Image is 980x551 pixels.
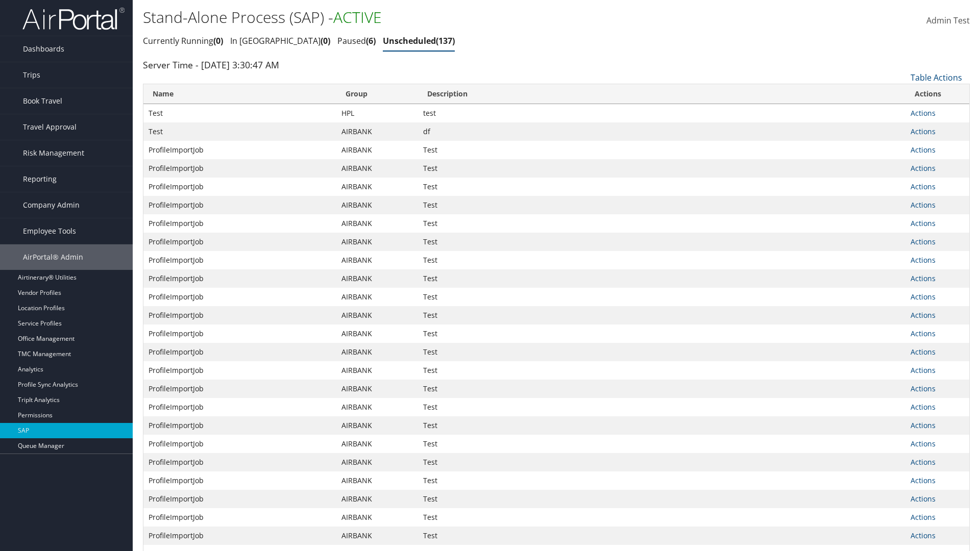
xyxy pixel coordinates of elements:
td: Test [418,159,906,178]
span: Risk Management [23,140,84,166]
td: Test [418,141,906,159]
a: Actions [911,439,936,448]
th: Group: activate to sort column ascending [336,84,418,104]
td: ProfileImportJob [143,251,336,269]
a: Unscheduled137 [383,35,455,46]
span: Employee Tools [23,218,76,244]
td: ProfileImportJob [143,398,336,416]
a: Actions [911,494,936,504]
td: Test [418,398,906,416]
td: AIRBANK [336,490,418,508]
td: AIRBANK [336,269,418,288]
td: AIRBANK [336,196,418,214]
td: AIRBANK [336,141,418,159]
td: ProfileImportJob [143,343,336,361]
td: AIRBANK [336,159,418,178]
td: AIRBANK [336,178,418,196]
td: Test [418,416,906,435]
td: ProfileImportJob [143,233,336,251]
td: AIRBANK [336,453,418,471]
td: HPL [336,104,418,122]
a: Actions [911,273,936,283]
a: Actions [911,182,936,191]
td: ProfileImportJob [143,178,336,196]
td: Test [418,306,906,324]
span: Travel Approval [23,114,77,140]
td: Test [418,178,906,196]
span: Trips [23,62,40,88]
a: In [GEOGRAPHIC_DATA]0 [230,35,330,46]
a: Actions [911,329,936,338]
td: Test [418,343,906,361]
td: ProfileImportJob [143,288,336,306]
a: Table Actions [911,72,962,83]
span: 6 [366,35,376,46]
td: AIRBANK [336,380,418,398]
td: AIRBANK [336,361,418,380]
span: 0 [213,35,223,46]
td: AIRBANK [336,288,418,306]
a: Actions [911,218,936,228]
a: Actions [911,255,936,265]
td: AIRBANK [336,471,418,490]
td: ProfileImportJob [143,159,336,178]
span: Reporting [23,166,57,192]
span: Dashboards [23,36,64,62]
span: Admin Test [926,15,970,26]
th: Name: activate to sort column ascending [143,84,336,104]
a: Paused6 [337,35,376,46]
td: Test [418,453,906,471]
td: ProfileImportJob [143,527,336,545]
th: Description [418,84,906,104]
td: ProfileImportJob [143,306,336,324]
td: ProfileImportJob [143,453,336,471]
td: Test [418,214,906,233]
td: AIRBANK [336,527,418,545]
td: AIRBANK [336,251,418,269]
a: Actions [911,127,936,136]
a: Currently Running0 [143,35,223,46]
td: ProfileImportJob [143,196,336,214]
span: ACTIVE [333,7,382,28]
td: Test [143,104,336,122]
span: 0 [321,35,330,46]
td: ProfileImportJob [143,490,336,508]
a: Actions [911,365,936,375]
td: Test [418,471,906,490]
td: ProfileImportJob [143,435,336,453]
th: Actions [905,84,969,104]
a: Actions [911,347,936,357]
span: Company Admin [23,192,80,218]
td: AIRBANK [336,416,418,435]
a: Actions [911,475,936,485]
a: Actions [911,292,936,302]
a: Actions [911,310,936,320]
td: test [418,104,906,122]
td: ProfileImportJob [143,471,336,490]
td: ProfileImportJob [143,361,336,380]
a: Actions [911,402,936,412]
a: Actions [911,237,936,246]
td: Test [418,490,906,508]
span: Book Travel [23,88,62,114]
td: AIRBANK [336,508,418,527]
a: Actions [911,200,936,210]
div: Server Time - [DATE] 3:30:47 AM [143,58,970,71]
span: 137 [436,35,455,46]
a: Actions [911,384,936,393]
td: Test [418,527,906,545]
h1: Stand-Alone Process (SAP) - [143,7,694,28]
td: Test [418,196,906,214]
td: AIRBANK [336,324,418,343]
td: ProfileImportJob [143,214,336,233]
img: airportal-logo.png [22,7,125,31]
a: Actions [911,108,936,118]
td: AIRBANK [336,343,418,361]
td: Test [418,251,906,269]
td: df [418,122,906,141]
td: ProfileImportJob [143,416,336,435]
td: Test [418,288,906,306]
td: AIRBANK [336,214,418,233]
td: Test [418,380,906,398]
td: Test [418,435,906,453]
